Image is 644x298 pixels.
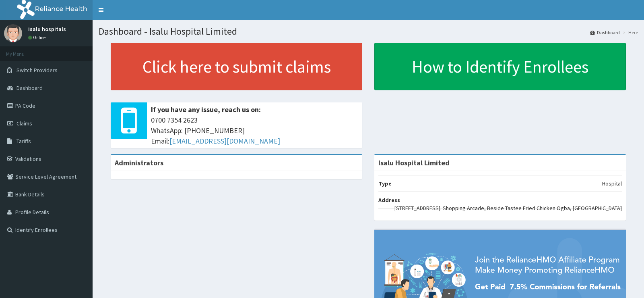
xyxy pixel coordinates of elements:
span: Dashboard [17,84,43,92]
a: [EMAIL_ADDRESS][DOMAIN_NAME] [169,136,280,146]
li: Here [621,29,638,36]
span: Tariffs [17,138,31,145]
h1: Dashboard - Isalu Hospital Limited [99,26,638,37]
a: How to Identify Enrollees [374,43,626,90]
img: User Image [4,24,22,42]
p: Hospital [602,179,622,188]
b: Address [378,196,400,204]
p: isalu hospitals [28,26,66,32]
b: Type [378,180,392,187]
strong: Isalu Hospital Limited [378,158,450,167]
a: Online [28,35,47,40]
span: 0700 7354 2623 WhatsApp: [PHONE_NUMBER] Email: [151,115,358,146]
a: Dashboard [590,29,620,36]
span: Switch Providers [17,67,58,74]
span: Claims [17,120,32,127]
p: [STREET_ADDRESS]. Shopping Arcade, Beside Tastee Fried Chicken Ogba, [GEOGRAPHIC_DATA] [394,204,622,212]
a: Click here to submit claims [111,43,362,90]
b: Administrators [115,158,163,167]
b: If you have any issue, reach us on: [151,105,261,114]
